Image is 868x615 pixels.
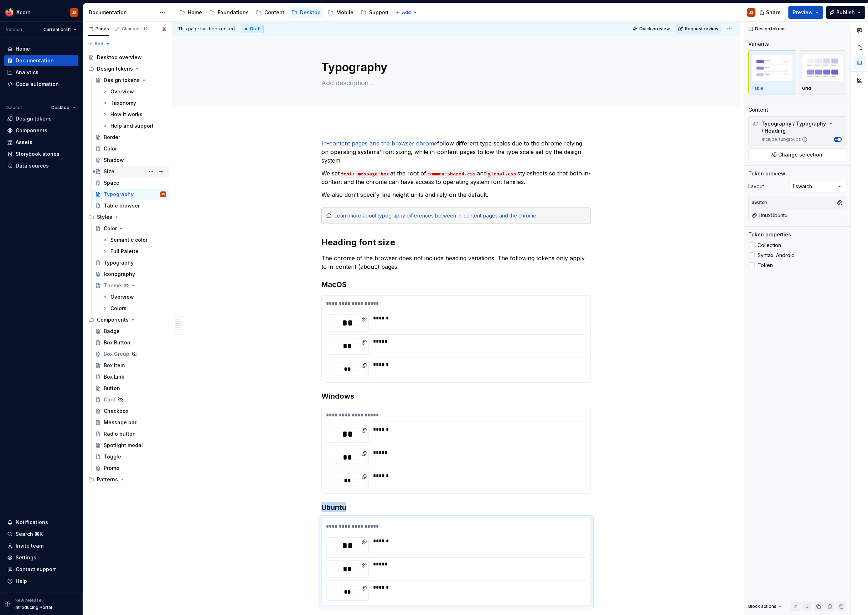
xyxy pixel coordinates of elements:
div: Home [16,45,30,52]
div: Documentation [16,57,54,64]
p: The chrome of the browser does not include heading variations. The following tokens only apply to... [321,254,591,271]
div: Swatch [750,198,768,207]
a: Message bar [92,417,169,428]
div: Page tree [86,52,169,485]
a: Spotlight modal [92,440,169,451]
div: Box Button [104,339,130,346]
a: Typography [92,257,169,268]
h3: Windows [321,391,591,401]
a: Analytics [4,67,78,78]
a: Data sources [4,160,78,171]
a: TypographyJS [92,189,169,200]
a: Box Link [92,371,169,383]
span: Collection [758,242,781,248]
div: Typography / Typography / Heading [750,118,844,135]
div: Help and support [110,122,154,129]
a: Toggle [92,451,169,462]
a: Space [92,177,169,189]
div: Box Item [104,362,125,369]
a: Color [92,143,169,154]
div: Color [104,145,117,152]
div: Toggle [104,453,121,460]
p: Introducing Portal [15,605,52,610]
div: Pages [88,26,109,32]
a: Box Group [92,348,169,360]
a: Button [92,383,169,394]
button: Quick preview [630,24,673,34]
button: Current draft [40,25,80,35]
button: placeholderGrid [799,50,847,94]
p: Grid [802,86,811,91]
div: Search ⌘K [16,531,43,538]
label: Include subgroups [759,137,807,142]
div: How it works [110,111,143,118]
div: JS [749,10,754,15]
span: 12 [142,26,149,32]
div: Typography [104,191,134,198]
button: Search ⌘K [4,528,78,540]
span: Add [94,41,103,47]
a: Mobile [325,7,356,18]
a: Table browser [92,200,169,211]
div: Spotlight modal [104,442,143,449]
a: Theme [92,280,169,291]
button: Contact support [4,564,78,575]
a: Desktop overview [86,52,169,63]
a: Radio button [92,428,169,440]
div: Invite team [16,542,43,549]
div: Content [748,106,768,113]
h3: Ubuntu [321,502,591,512]
div: Checkbox [104,408,128,415]
a: Invite team [4,540,78,552]
a: Settings [4,552,78,563]
a: Components [4,125,78,136]
p: Table [751,86,764,91]
span: Quick preview [639,26,670,32]
div: Components [97,316,129,323]
span: Current draft [43,27,71,32]
button: Desktop [48,103,78,113]
a: Home [176,7,205,18]
a: Taxonomy [99,97,169,109]
div: Contact support [16,566,56,573]
button: Publish [826,6,865,19]
div: Layout [748,183,764,190]
div: Design tokens [104,77,140,84]
p: follow different type scales due to the chrome relying on operating systems' font sizing, while i... [321,139,591,165]
div: Semantic color [110,236,148,244]
a: Overview [99,86,169,97]
span: Change selection [778,151,822,158]
div: JS [72,10,77,15]
div: Full Palette [110,248,139,255]
div: Dataset [6,105,22,111]
a: Content [253,7,287,18]
div: Theme [104,282,121,289]
div: Version [6,27,22,32]
div: Analytics [16,69,38,76]
div: Settings [16,554,36,561]
a: Border [92,132,169,143]
span: Token [758,262,773,268]
div: Changes [122,26,149,32]
code: common-shared.css [426,170,477,178]
button: Preview [788,6,823,19]
div: Promo [104,465,119,472]
div: Notifications [16,519,48,526]
a: How it works [99,109,169,120]
div: Iconography [104,271,135,278]
div: Content [264,9,284,16]
code: global.css [487,170,517,178]
img: placeholder [802,55,843,81]
button: Request review [676,24,722,34]
div: Components [16,127,47,134]
div: Foundations [218,9,249,16]
span: Desktop [51,105,69,111]
a: Card [92,394,169,405]
button: Notifications [4,517,78,528]
textarea: Typography [320,59,589,76]
div: Size [104,168,114,175]
a: Home [4,43,78,55]
div: Patterns [97,476,118,483]
h2: Heading font size [321,237,591,248]
div: Support [369,9,389,16]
